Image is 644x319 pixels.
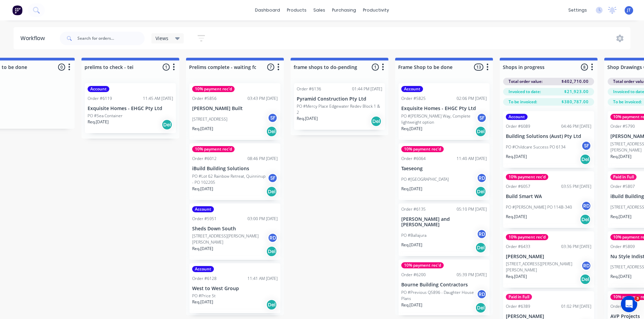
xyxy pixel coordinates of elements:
div: 10% payment rec'dOrder #643303:36 PM [DATE][PERSON_NAME][STREET_ADDRESS][PERSON_NAME][PERSON_NAME... [503,231,594,288]
div: RD [268,233,278,243]
p: Req. [DATE] [88,119,109,125]
p: [PERSON_NAME] [506,254,591,260]
div: Paid in Full [506,294,532,300]
div: AccountOrder #608904:46 PM [DATE]Building Solutions (Aust) Pty LtdPO #Childcare Success PO 6134SF... [503,111,594,168]
div: Account [192,206,214,212]
div: 10% payment rec'dOrder #606411:40 AM [DATE]TaeseongPO #[GEOGRAPHIC_DATA]RDReq.[DATE]Del [399,143,490,200]
p: Req. [DATE] [506,273,527,280]
p: Build Smart WA [506,194,591,199]
div: sales [310,5,329,15]
div: productivity [360,5,392,15]
p: PO #Mercy Place Edgewater Redev Block 1 & 2 [297,103,382,116]
div: Del [266,126,277,137]
div: 03:55 PM [DATE] [561,183,591,190]
p: Req. [DATE] [297,116,318,122]
p: Req. [DATE] [610,273,631,280]
div: 05:39 PM [DATE] [457,272,487,278]
div: Order #6136 [297,86,321,92]
div: 01:44 PM [DATE] [352,86,382,92]
div: AccountOrder #595103:00 PM [DATE]Sheds Down South[STREET_ADDRESS][PERSON_NAME][PERSON_NAME]RDReq.... [189,203,280,260]
div: 11:40 AM [DATE] [457,156,487,162]
div: Del [475,242,486,253]
div: 10% payment rec'dOrder #620005:39 PM [DATE]Bourne Building ContractorsPO #Previous Q5896 - Daught... [399,260,490,316]
div: Order #5809 [610,244,635,250]
div: AccountOrder #612811:41 AM [DATE]West to West GroupPO #Price StReq.[DATE]Del [189,263,280,313]
div: SF [268,113,278,123]
span: To be invoiced: [613,99,642,105]
div: 01:02 PM [DATE] [561,303,591,309]
div: Paid in Full [610,174,637,180]
div: Order #5951 [192,216,217,222]
div: Order #6433 [506,244,530,250]
div: Del [266,246,277,257]
div: 03:43 PM [DATE] [247,95,278,102]
span: $21,923.00 [564,89,589,95]
div: 10% payment rec'd [401,262,444,268]
input: Search for orders... [77,32,145,45]
div: Workflow [20,34,48,42]
div: Order #6089 [506,123,530,129]
div: 03:00 PM [DATE] [247,216,278,222]
div: settings [565,5,590,15]
p: PO #Ballajura [401,232,426,238]
div: RD [477,289,487,299]
div: Del [580,214,591,225]
div: SF [477,113,487,123]
img: Factory [12,5,22,15]
div: Order #613601:44 PM [DATE]Pyramid Construction Pty LtdPO #Mercy Place Edgewater Redev Block 1 & 2... [294,83,385,130]
div: Order #6057 [506,183,530,190]
div: Order #6389 [506,303,530,309]
p: Req. [DATE] [506,154,527,160]
span: To be invoiced: [509,99,537,105]
div: Order #6128 [192,276,217,282]
div: 08:46 PM [DATE] [247,156,278,162]
div: Order #6135 [401,206,426,212]
p: Taeseong [401,166,487,172]
div: Account [506,114,528,120]
div: RD [477,173,487,183]
div: purchasing [329,5,360,15]
div: Order #5856 [192,95,217,102]
div: AccountOrder #582502:06 PM [DATE]Exquisite Homes - EHGC Pty LtdPO #[PERSON_NAME] Way, Complete li... [399,83,490,140]
a: dashboard [252,5,283,15]
div: Account [192,266,214,272]
div: Order #6119 [88,95,112,102]
p: PO #Sea Container [88,113,123,119]
span: Views [155,35,168,42]
div: SF [268,173,278,183]
p: iBuild Building Solutions [192,166,278,172]
div: Del [475,302,486,313]
p: [STREET_ADDRESS] [192,116,227,122]
span: 3 [635,296,640,301]
div: RD [477,229,487,239]
p: PO #[PERSON_NAME] Way, Complete lightweight option [401,113,477,125]
div: 10% payment rec'd [192,146,235,152]
p: Req. [DATE] [192,126,213,132]
p: PO #[PERSON_NAME] PO 114B-340 [506,204,572,210]
div: 10% payment rec'dOrder #601208:46 PM [DATE]iBuild Building SolutionsPO #Lot 62 Rainbow Retreat, Q... [189,143,280,200]
p: Req. [DATE] [610,154,631,160]
div: 02:06 PM [DATE] [457,95,487,102]
p: Bourne Building Contractors [401,282,487,288]
p: PO #Previous Q5896 - Daughter House Plans [401,289,477,302]
div: 05:10 PM [DATE] [457,206,487,212]
div: 03:36 PM [DATE] [561,244,591,250]
div: Del [371,116,382,127]
div: AccountOrder #611911:45 AM [DATE]Exquisite Homes - EHGC Pty LtdPO #Sea ContainerReq.[DATE]Del [85,83,176,133]
p: Req. [DATE] [192,186,213,192]
div: Account [401,86,423,92]
div: 10% payment rec'd [192,86,235,92]
div: Order #6200 [401,272,426,278]
div: Order #6012 [192,156,217,162]
span: $380,787.00 [562,99,589,105]
div: SF [581,141,591,151]
span: Invoiced to date: [509,89,541,95]
p: Req. [DATE] [192,299,213,305]
div: 11:41 AM [DATE] [247,276,278,282]
div: 10% payment rec'd [506,234,548,240]
p: Req. [DATE] [506,214,527,220]
div: Order #5825 [401,95,426,102]
p: Sheds Down South [192,226,278,232]
div: Order #5790 [610,123,635,129]
p: Req. [DATE] [401,126,422,132]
